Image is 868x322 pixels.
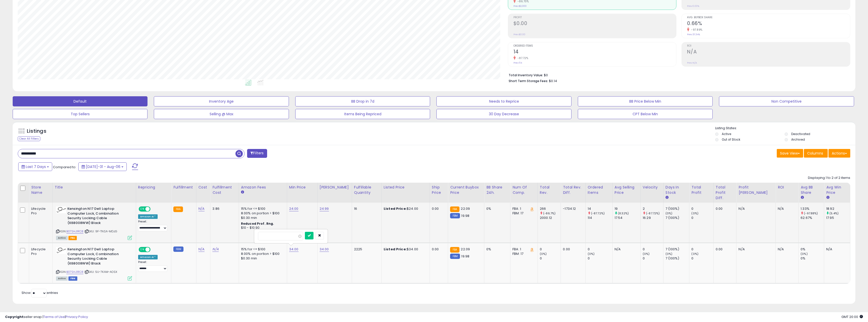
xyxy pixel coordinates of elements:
button: Top Sellers [13,109,147,119]
small: (0%) [691,211,698,215]
div: 2225 [354,247,378,252]
div: 0.00 [432,247,444,252]
div: Clear All Filters [18,136,40,141]
label: Archived [791,137,805,142]
span: | SKU: 5U-7KAM-AOSX [84,270,117,274]
span: Last 7 Days [26,164,46,169]
span: 22.09 [461,247,470,252]
div: Total Rev. Diff. [563,185,583,195]
a: N/A [212,247,218,252]
span: Profit [513,16,676,19]
small: (0%) [666,211,673,215]
h2: 0.66% [687,21,850,27]
span: 2025-08-14 20:00 GMT [841,314,863,319]
a: N/A [198,247,205,252]
b: Total Inventory Value: [509,73,543,77]
small: (0%) [691,252,698,256]
div: 14 [588,206,612,211]
div: 0 [540,247,561,252]
img: 318e9NPLaXL._SL40_.jpg [56,247,66,254]
small: Prev: $0.00 [513,33,525,36]
small: FBA [173,206,183,212]
small: (8.32%) [618,211,629,215]
div: 2000.12 [540,216,561,220]
a: 24.00 [289,206,299,211]
div: seller snap | | [5,315,88,319]
div: ASIN: [56,206,132,239]
div: 8.00% on portion > $100 [241,252,283,256]
h2: $0.00 [513,21,676,27]
div: Total Profit [691,185,711,195]
small: Avg Win Price. [826,195,829,200]
span: $0.14 [549,79,557,83]
div: N/A [778,247,795,252]
p: Listing States: [715,126,855,131]
div: Preset: [138,260,167,272]
div: 0 [588,256,612,261]
small: (0%) [588,252,595,256]
div: ASIN: [56,247,132,280]
small: Avg BB Share. [801,195,804,200]
small: Days In Stock. [666,195,669,200]
div: 0 [643,247,663,252]
button: Default [13,96,147,106]
div: 1.33% [801,206,824,211]
span: ROI [687,45,850,47]
span: | SKU: 9F-TNSA-MDJG [84,229,117,233]
div: Fulfillment [173,185,194,190]
a: Privacy Policy [66,314,88,319]
div: 0.00 [716,247,733,252]
div: Min Price [289,185,315,190]
small: Prev: 31.34% [687,33,700,36]
small: (-86.7%) [543,211,556,215]
li: $0 [509,72,846,78]
h2: N/A [687,49,850,56]
button: Actions [828,149,850,158]
a: Terms of Use [43,314,65,319]
div: Amazon Fees [241,185,285,190]
small: Prev: $2,000 [513,5,527,8]
div: 0.00 [563,247,581,252]
small: (0%) [801,252,808,256]
b: Short Term Storage Fees: [509,79,548,83]
b: Kensington N17 Dell Laptop Computer Lock, Combination Security Locking Cable (K68008WW) Black [67,206,129,226]
span: All listings currently available for purchase on Amazon [56,236,68,240]
div: 8.00% on portion > $100 [241,211,283,216]
div: FBM: 17 [512,252,534,256]
div: 7 (100%) [666,247,689,252]
small: Amazon Fees. [241,190,244,195]
div: Title [55,185,134,190]
a: 34.00 [320,247,329,252]
div: 2 [643,206,663,211]
div: 0% [801,256,824,261]
div: Current Buybox Price [450,185,482,195]
span: FBM [68,276,78,281]
button: Last 7 Days [18,162,52,171]
div: 17.95 [826,216,850,220]
small: FBM [173,247,183,252]
div: Days In Stock [666,185,687,195]
span: 19.98 [461,254,469,259]
button: Selling @ Max [154,109,289,119]
div: [PERSON_NAME] [320,185,350,190]
img: 318e9NPLaXL._SL40_.jpg [56,206,66,213]
div: 0 [691,247,713,252]
small: (0%) [643,252,650,256]
small: FBM [450,254,460,259]
a: 24.99 [320,206,329,211]
span: 19.98 [461,213,469,218]
div: 17.54 [615,216,640,220]
b: Listed Price: [384,206,407,211]
small: Prev: N/A [687,61,697,64]
div: Avg Selling Price [615,185,638,195]
div: Profit [PERSON_NAME] [738,185,773,195]
div: Avg Win Price [826,185,848,195]
div: 0 [540,256,561,261]
div: $0.30 min [241,256,283,261]
div: 19 [615,206,640,211]
button: CPT Below Min [578,109,713,119]
button: [DATE]-31 - Aug-06 [78,162,127,171]
div: 7 (100%) [666,206,689,211]
small: (-97.88%) [804,211,818,215]
div: Avg BB Share [801,185,822,195]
